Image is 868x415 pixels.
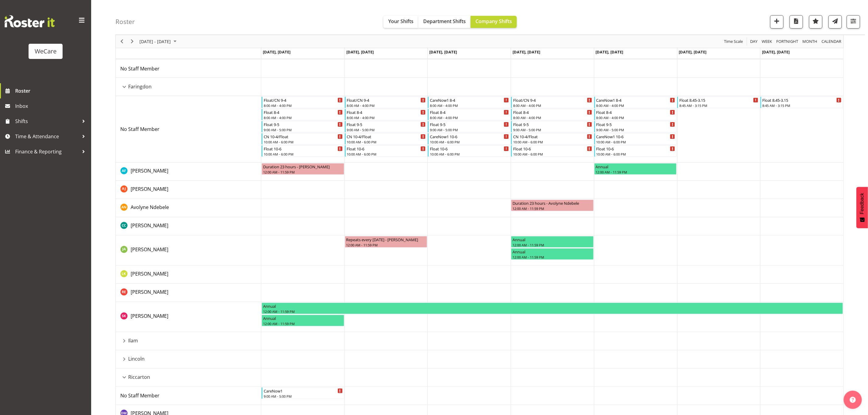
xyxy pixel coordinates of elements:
div: 10:00 AM - 6:00 PM [347,152,426,156]
button: Feedback - Show survey [856,187,868,228]
span: Roster [15,86,88,95]
div: No Staff Member"s event - Float 10-6 Begin From Monday, September 1, 2025 at 10:00:00 AM GMT+12:0... [262,145,344,157]
div: Float/CN 9-4 [347,97,426,103]
div: Avolyne Ndebele"s event - Duration 23 hours - Avolyne Ndebele Begin From Thursday, September 4, 2... [511,200,594,211]
span: Avolyne Ndebele [131,204,169,211]
button: Previous [118,38,126,45]
div: Float 9-5 [430,121,509,127]
div: 10:00 AM - 6:00 PM [264,139,343,144]
td: Ilam resource [116,332,261,350]
div: 9:00 AM - 5:00 PM [596,127,675,132]
span: Company Shifts [475,18,512,25]
div: Float 10-6 [430,146,509,152]
span: [PERSON_NAME] [131,246,168,253]
div: Annual [263,315,343,321]
div: Jane Arps"s event - Annual Begin From Thursday, September 4, 2025 at 12:00:00 AM GMT+12:00 Ends A... [511,236,594,248]
a: [PERSON_NAME] [131,288,168,296]
span: Faringdon [128,83,152,90]
td: No Staff Member resource [116,387,261,405]
td: Alex Ferguson resource [116,163,261,181]
div: Float 8-4 [430,109,509,115]
div: No Staff Member"s event - Float 8.45-3.15 Begin From Sunday, September 7, 2025 at 8:45:00 AM GMT+... [760,97,843,108]
div: No Staff Member"s event - Float 10-6 Begin From Wednesday, September 3, 2025 at 10:00:00 AM GMT+1... [428,145,510,157]
div: Annual [596,163,675,170]
td: Charlotte Courtney resource [116,217,261,235]
span: Ilam [128,337,138,344]
div: 12:00 AM - 11:59 PM [513,206,592,211]
div: No Staff Member"s event - CareNow1 Begin From Monday, September 1, 2025 at 9:00:00 AM GMT+12:00 E... [262,387,344,399]
a: No Staff Member [120,392,160,399]
a: No Staff Member [120,65,160,72]
a: [PERSON_NAME] [131,246,168,253]
div: No Staff Member"s event - CN 10-4/Float Begin From Thursday, September 4, 2025 at 10:00:00 AM GMT... [511,133,594,145]
span: [PERSON_NAME] [131,270,168,277]
div: No Staff Member"s event - Float/CN 9-4 Begin From Monday, September 1, 2025 at 8:00:00 AM GMT+12:... [262,97,344,108]
td: Saahit Kour resource [116,302,261,332]
div: 8:00 AM - 4:00 PM [596,103,675,108]
button: Time Scale [723,38,744,45]
div: No Staff Member"s event - Float/CN 9-4 Begin From Thursday, September 4, 2025 at 8:00:00 AM GMT+1... [511,97,594,108]
div: CareNow1 8-4 [596,97,675,103]
div: 9:00 AM - 5:00 PM [264,394,343,399]
button: Department Shifts [418,16,471,28]
div: 10:00 AM - 6:00 PM [513,139,592,144]
button: Highlight an important date within the roster. [809,15,822,29]
div: 10:00 AM - 6:00 PM [513,152,592,156]
td: Faringdon resource [116,78,261,96]
div: 10:00 AM - 6:00 PM [264,152,343,156]
span: [DATE] - [DATE] [139,38,171,45]
div: Duration 23 hours - Avolyne Ndebele [513,200,592,206]
div: 12:00 AM - 11:59 PM [346,242,426,247]
h4: Roster [115,18,135,25]
td: Rachel Els resource [116,284,261,302]
div: No Staff Member"s event - CN 10-4/Float Begin From Monday, September 1, 2025 at 10:00:00 AM GMT+1... [262,133,344,145]
div: 12:00 AM - 11:59 PM [263,170,343,174]
a: No Staff Member [120,125,160,133]
div: No Staff Member"s event - Float 8-4 Begin From Wednesday, September 3, 2025 at 8:00:00 AM GMT+12:... [428,109,510,120]
div: CareNow1 10-6 [430,133,509,139]
div: 8:00 AM - 4:00 PM [430,103,509,108]
span: Department Shifts [423,18,466,25]
a: [PERSON_NAME] [131,167,168,174]
div: Repeats every [DATE] - [PERSON_NAME] [346,236,426,242]
div: Float 9-5 [513,121,592,127]
button: Fortnight [775,38,799,45]
div: 8:00 AM - 4:00 PM [264,103,343,108]
div: Float 9-5 [596,121,675,127]
div: CareNow1 8-4 [430,97,509,103]
div: Float 8-4 [347,109,426,115]
td: Jane Arps resource [116,235,261,266]
button: Timeline Week [761,38,773,45]
td: No Staff Member resource [116,96,261,163]
div: Float 8.45-3.15 [763,97,842,103]
div: 9:00 AM - 5:00 PM [264,127,343,132]
div: CN 10-4/Float [513,133,592,139]
div: 10:00 AM - 6:00 PM [596,139,675,144]
span: [PERSON_NAME] [131,222,168,229]
span: [PERSON_NAME] [131,186,168,192]
td: Avolyne Ndebele resource [116,199,261,217]
div: No Staff Member"s event - Float/CN 9-4 Begin From Tuesday, September 2, 2025 at 8:00:00 AM GMT+12... [345,97,427,108]
div: Float 10-6 [513,146,592,152]
div: No Staff Member"s event - Float 8-4 Begin From Tuesday, September 2, 2025 at 8:00:00 AM GMT+12:00... [345,109,427,120]
span: [DATE], [DATE] [762,49,790,55]
div: Saahit Kour"s event - Annual Begin From Monday, September 1, 2025 at 12:00:00 AM GMT+12:00 Ends A... [262,303,843,314]
button: Your Shifts [383,16,418,28]
button: Download a PDF of the roster according to the set date range. [790,15,803,29]
div: Float/CN 9-4 [264,97,343,103]
div: No Staff Member"s event - CareNow1 10-6 Begin From Friday, September 5, 2025 at 10:00:00 AM GMT+1... [594,133,677,145]
span: Finance & Reporting [15,147,79,156]
div: 12:00 AM - 11:59 PM [263,321,343,326]
div: No Staff Member"s event - Float 10-6 Begin From Tuesday, September 2, 2025 at 10:00:00 AM GMT+12:... [345,145,427,157]
div: 8:00 AM - 4:00 PM [513,103,592,108]
span: Month [802,38,818,45]
div: No Staff Member"s event - Float 9-5 Begin From Thursday, September 4, 2025 at 9:00:00 AM GMT+12:0... [511,121,594,132]
div: No Staff Member"s event - CareNow1 10-6 Begin From Wednesday, September 3, 2025 at 10:00:00 AM GM... [428,133,510,145]
div: 8:00 AM - 4:00 PM [430,115,509,120]
div: 8:00 AM - 4:00 PM [347,115,426,120]
button: Month [821,38,842,45]
div: No Staff Member"s event - Float 8-4 Begin From Monday, September 1, 2025 at 8:00:00 AM GMT+12:00 ... [262,109,344,120]
img: help-xxl-2.png [850,397,856,403]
